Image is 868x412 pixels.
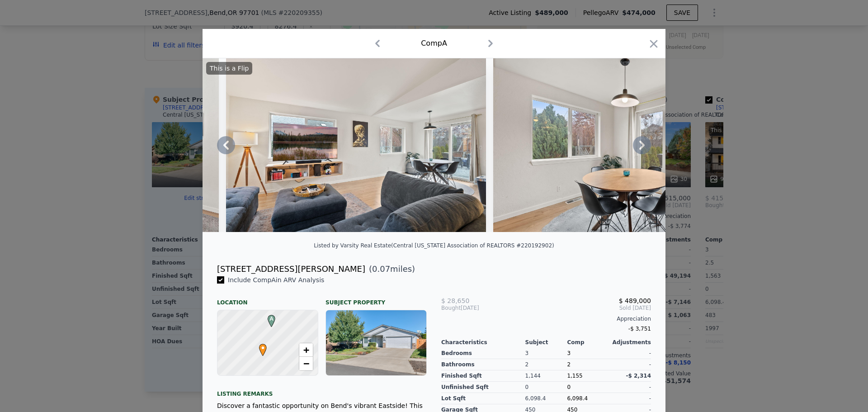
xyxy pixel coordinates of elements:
span: 3 [567,350,571,356]
div: - [609,348,651,359]
div: A [265,315,271,320]
span: ( miles) [365,263,415,275]
span: 0.07 [372,264,390,274]
div: Appreciation [441,315,651,322]
div: 6,098.4 [525,393,567,404]
span: $ 28,650 [441,297,469,304]
img: Property Img [493,58,753,232]
div: [STREET_ADDRESS][PERSON_NAME] [217,263,365,275]
div: Comp A [421,38,447,49]
span: Include Comp A in ARV Analysis [224,276,328,284]
span: − [303,358,309,369]
div: Finished Sqft [441,370,525,382]
div: Bedrooms [441,348,525,359]
div: • [257,344,262,349]
span: Bought [441,304,461,312]
span: 1,155 [567,373,582,379]
div: Comp [567,339,609,346]
div: [DATE] [441,304,511,312]
span: + [303,344,309,355]
span: $ 489,000 [619,297,651,304]
div: Location [217,292,318,306]
div: Listing remarks [217,383,427,398]
div: 0 [525,382,567,393]
div: 2 [567,359,609,370]
div: This is a Flip [206,62,252,75]
a: Zoom in [299,343,313,357]
span: -$ 2,314 [626,373,651,379]
img: Property Img [226,58,486,232]
div: Subject Property [325,292,427,306]
div: - [609,359,651,370]
div: Listed by Varsity Real Estate (Central [US_STATE] Association of REALTORS #220192902) [314,242,554,249]
div: 3 [525,348,567,359]
span: A [265,315,278,323]
div: Lot Sqft [441,393,525,404]
div: - [609,393,651,404]
div: Subject [525,339,567,346]
div: 1,144 [525,370,567,382]
span: -$ 3,751 [628,326,651,332]
div: 2 [525,359,567,370]
span: • [257,341,269,355]
div: Unfinished Sqft [441,382,525,393]
div: Bathrooms [441,359,525,370]
span: 0 [567,384,571,390]
div: - [609,382,651,393]
div: Characteristics [441,339,525,346]
a: Zoom out [299,357,313,370]
span: 6,098.4 [567,395,588,402]
span: Sold [DATE] [511,304,651,312]
div: Adjustments [609,339,651,346]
